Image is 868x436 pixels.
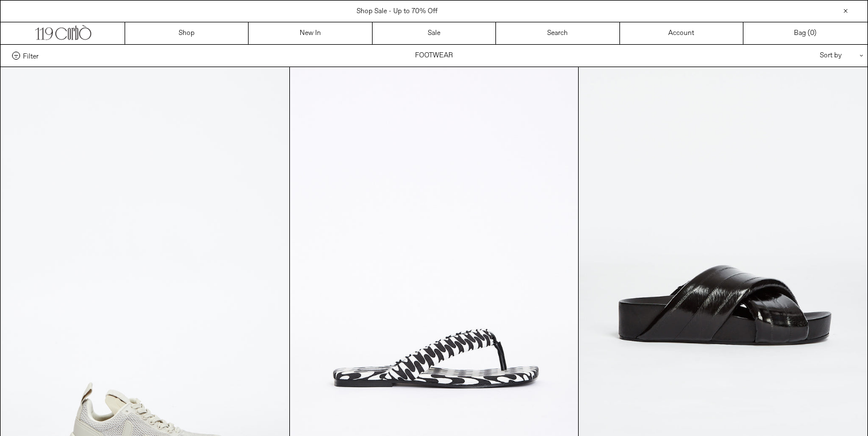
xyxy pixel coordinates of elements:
a: Sale [373,22,496,44]
a: Bag () [743,22,867,44]
a: New In [249,22,372,44]
a: Shop Sale - Up to 70% Off [356,7,437,16]
a: Account [620,22,743,44]
a: Search [496,22,619,44]
a: Shop [125,22,249,44]
span: 0 [810,29,814,38]
div: Sort by [753,45,856,67]
span: Filter [23,52,38,60]
span: ) [810,28,816,38]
